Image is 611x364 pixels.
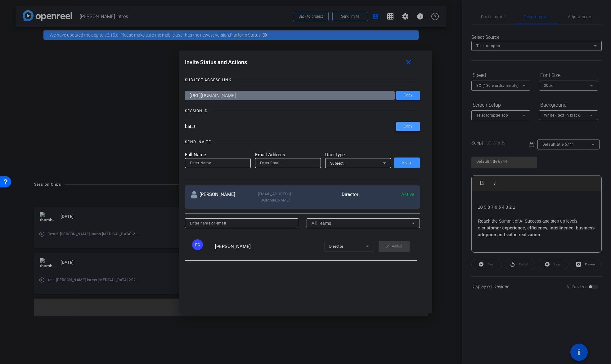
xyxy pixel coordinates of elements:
span: [PERSON_NAME] [215,244,251,249]
button: Copy [396,122,420,131]
mat-label: Full Name [185,151,251,158]
div: PC [192,239,203,250]
input: Enter name or email [190,220,293,227]
div: Director [303,191,358,203]
div: [PERSON_NAME] [191,191,246,203]
span: Copy [404,124,412,129]
div: SEND INVITE [185,139,211,145]
input: Enter Name [190,159,246,167]
div: [EMAIL_ADDRESS][DOMAIN_NAME] [246,191,302,203]
div: SUBJECT ACCESS LINK [185,77,231,83]
openreel-title-line: SEND INVITE [185,139,420,145]
span: Subject [330,161,344,166]
input: Enter Email [260,159,316,167]
button: Copy [396,91,420,100]
mat-label: Email Address [255,151,321,158]
span: Copy [404,93,412,98]
span: All Teams [312,221,331,226]
div: Invite Status and Actions [185,57,420,68]
div: SESSION ID [185,108,208,114]
openreel-title-line: SUBJECT ACCESS LINK [185,77,420,83]
ngx-avatar: Prem Chawla [192,239,213,250]
span: Active [401,192,414,197]
openreel-title-line: SESSION ID [185,108,420,114]
mat-label: User type [325,151,391,158]
mat-icon: close [405,59,412,66]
